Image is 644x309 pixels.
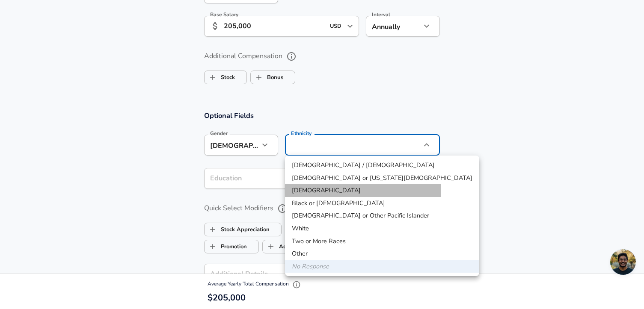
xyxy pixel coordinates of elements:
[285,247,479,260] li: Other
[285,172,479,185] li: [DEMOGRAPHIC_DATA] or [US_STATE][DEMOGRAPHIC_DATA]
[285,197,479,210] li: Black or [DEMOGRAPHIC_DATA]
[285,235,479,248] li: Two or More Races
[285,222,479,235] li: White
[285,260,479,273] li: No Response
[285,159,479,172] li: [DEMOGRAPHIC_DATA] / [DEMOGRAPHIC_DATA]
[285,184,479,197] li: [DEMOGRAPHIC_DATA]
[285,209,479,222] li: [DEMOGRAPHIC_DATA] or Other Pacific Islander
[610,249,636,275] div: Open chat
